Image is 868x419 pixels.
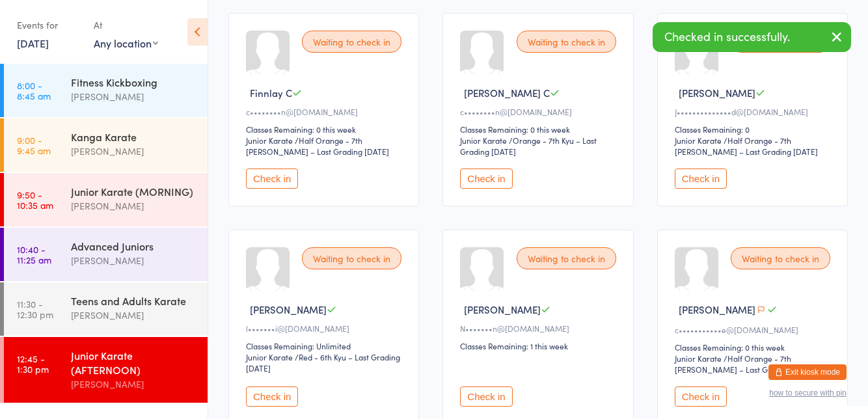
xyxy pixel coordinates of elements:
button: Check in [246,386,298,407]
a: 9:00 -9:45 amKanga Karate[PERSON_NAME] [4,118,208,172]
div: Junior Karate (AFTERNOON) [71,348,197,377]
div: [PERSON_NAME] [71,308,197,323]
div: Fitness Kickboxing [71,75,197,89]
time: 8:00 - 8:45 am [17,80,51,101]
div: [PERSON_NAME] [71,89,197,104]
a: 12:45 -1:30 pmJunior Karate (AFTERNOON)[PERSON_NAME] [4,337,208,403]
span: [PERSON_NAME] [464,303,541,316]
time: 11:30 - 12:30 pm [17,299,53,319]
span: / Half Orange - 7th [PERSON_NAME] – Last Grading [DATE] [675,353,818,375]
button: Check in [675,169,727,189]
div: Junior Karate [246,351,293,362]
time: 9:00 - 9:45 am [17,135,51,155]
a: 11:30 -12:30 pmTeens and Adults Karate[PERSON_NAME] [4,282,208,336]
div: Classes Remaining: 0 [675,124,834,135]
div: Junior Karate [675,353,722,364]
div: Classes Remaining: 0 this week [460,124,619,135]
div: Waiting to check in [517,31,616,53]
a: 8:00 -8:45 amFitness Kickboxing[PERSON_NAME] [4,64,208,117]
time: 12:45 - 1:30 pm [17,353,49,374]
div: Classes Remaining: 0 this week [246,124,405,135]
span: / Orange - 7th Kyu – Last Grading [DATE] [460,135,597,157]
div: Classes Remaining: 0 this week [675,342,834,353]
div: Teens and Adults Karate [71,293,197,308]
span: / Half Orange - 7th [PERSON_NAME] – Last Grading [DATE] [675,135,818,157]
div: [PERSON_NAME] [71,198,197,213]
span: Finnlay C [250,86,292,100]
a: 10:40 -11:25 amAdvanced Juniors[PERSON_NAME] [4,228,208,281]
div: J••••••••••••••d@[DOMAIN_NAME] [675,106,834,117]
div: Waiting to check in [731,247,830,269]
span: [PERSON_NAME] [679,303,755,316]
a: [DATE] [17,36,49,50]
a: 9:50 -10:35 amJunior Karate (MORNING)[PERSON_NAME] [4,173,208,226]
div: [PERSON_NAME] [71,377,197,392]
div: Kanga Karate [71,129,197,144]
div: Junior Karate (MORNING) [71,184,197,198]
button: Check in [675,386,727,407]
div: c••••••••n@[DOMAIN_NAME] [246,106,405,117]
div: Waiting to check in [302,247,401,269]
span: / Half Orange - 7th [PERSON_NAME] – Last Grading [DATE] [246,135,389,157]
div: l•••••••i@[DOMAIN_NAME] [246,323,405,334]
div: Any location [94,36,158,50]
div: Events for [17,14,81,36]
button: Check in [460,169,512,189]
span: / Red - 6th Kyu – Last Grading [DATE] [246,351,400,373]
div: Waiting to check in [302,31,401,53]
span: [PERSON_NAME] [250,303,327,316]
div: c•••••••••••e@[DOMAIN_NAME] [675,324,834,335]
button: Check in [246,169,298,189]
div: [PERSON_NAME] [71,253,197,268]
div: Checked in successfully. [653,22,851,52]
span: [PERSON_NAME] [679,86,755,100]
div: Junior Karate [675,135,722,146]
button: Check in [460,386,512,407]
button: how to secure with pin [769,388,847,398]
div: Waiting to check in [517,247,616,269]
div: At [94,14,158,36]
div: Advanced Juniors [71,239,197,253]
time: 10:40 - 11:25 am [17,244,51,265]
div: Junior Karate [246,135,293,146]
button: Exit kiosk mode [768,364,847,380]
div: c••••••••n@[DOMAIN_NAME] [460,106,619,117]
div: [PERSON_NAME] [71,144,197,159]
div: Classes Remaining: Unlimited [246,340,405,351]
div: Classes Remaining: 1 this week [460,340,619,351]
div: N•••••••n@[DOMAIN_NAME] [460,323,619,334]
span: [PERSON_NAME] C [464,86,550,100]
div: Junior Karate [460,135,507,146]
time: 9:50 - 10:35 am [17,189,53,210]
